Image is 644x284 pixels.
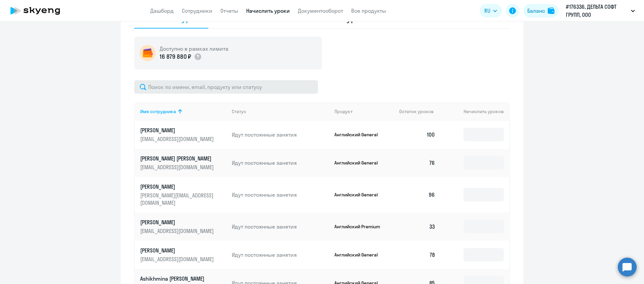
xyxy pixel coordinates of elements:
a: [PERSON_NAME][EMAIL_ADDRESS][DOMAIN_NAME] [140,247,226,263]
button: #176336, ДЕЛЬТА СОФТ ГРУПП, ООО [562,3,638,19]
img: wallet-circle.png [140,45,156,61]
a: Дашборд [150,7,174,14]
a: Начислить уроки [246,7,290,14]
p: [EMAIL_ADDRESS][DOMAIN_NAME] [140,227,215,235]
input: Поиск по имени, email, продукту или статусу [134,80,318,94]
p: Английский General [334,252,385,258]
div: Статус [232,108,246,114]
span: Остаток уроков [399,108,434,114]
p: Идут постоянные занятия [232,191,329,198]
td: 96 [394,177,441,212]
p: Идут постоянные занятия [232,131,329,138]
a: [PERSON_NAME] [PERSON_NAME][EMAIL_ADDRESS][DOMAIN_NAME] [140,155,226,171]
a: [PERSON_NAME][EMAIL_ADDRESS][DOMAIN_NAME] [140,127,226,143]
p: [EMAIL_ADDRESS][DOMAIN_NAME] [140,255,215,263]
h5: Доступно в рамках лимита [160,45,228,52]
p: #176336, ДЕЛЬТА СОФТ ГРУПП, ООО [566,3,628,19]
a: Сотрудники [182,7,212,14]
p: [PERSON_NAME] [PERSON_NAME] [140,155,215,162]
div: Баланс [527,7,545,15]
a: Отчеты [220,7,238,14]
button: Балансbalance [523,4,558,17]
a: Документооборот [298,7,343,14]
span: RU [484,7,490,15]
td: 100 [394,121,441,149]
div: Продукт [334,108,353,114]
th: Начислить уроков [441,102,509,121]
div: Остаток уроков [399,108,441,114]
div: Имя сотрудника [140,108,226,114]
p: [PERSON_NAME][EMAIL_ADDRESS][DOMAIN_NAME] [140,192,215,206]
p: Английский General [334,160,385,166]
p: Английский General [334,132,385,138]
p: [PERSON_NAME] [140,183,215,190]
p: [EMAIL_ADDRESS][DOMAIN_NAME] [140,163,215,171]
button: RU [480,4,502,17]
p: Идут постоянные занятия [232,159,329,167]
td: 78 [394,241,441,269]
p: Ashikhmina [PERSON_NAME] [140,275,215,282]
img: balance [548,7,554,14]
a: Все продукты [351,7,386,14]
p: [PERSON_NAME] [140,127,215,134]
td: 33 [394,212,441,241]
div: Имя сотрудника [140,108,176,114]
div: Продукт [334,108,394,114]
p: Идут постоянные занятия [232,223,329,230]
p: [EMAIL_ADDRESS][DOMAIN_NAME] [140,135,215,143]
td: 76 [394,149,441,177]
p: [PERSON_NAME] [140,247,215,254]
a: [PERSON_NAME][PERSON_NAME][EMAIL_ADDRESS][DOMAIN_NAME] [140,183,226,206]
div: Статус [232,108,329,114]
p: [PERSON_NAME] [140,219,215,226]
a: [PERSON_NAME][EMAIL_ADDRESS][DOMAIN_NAME] [140,219,226,235]
p: Английский General [334,192,385,198]
p: Идут постоянные занятия [232,251,329,258]
p: 16 879 880 ₽ [160,52,191,61]
p: Английский Premium [334,224,385,230]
